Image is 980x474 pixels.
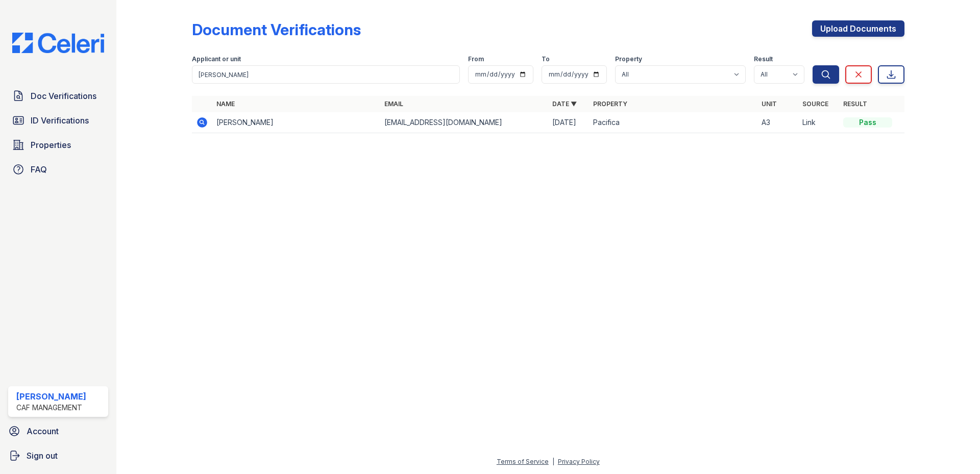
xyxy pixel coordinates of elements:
a: Unit [762,100,777,108]
label: Property [615,55,642,63]
div: Pass [843,117,892,128]
span: Account [27,425,59,437]
a: Upload Documents [812,20,904,37]
a: Date ▼ [552,100,577,108]
div: | [552,458,554,465]
a: Properties [8,135,108,155]
a: ID Verifications [8,110,108,131]
a: Result [843,100,867,108]
div: [PERSON_NAME] [16,390,86,403]
span: Sign out [27,450,58,462]
a: Email [384,100,403,108]
td: [PERSON_NAME] [212,112,380,133]
a: FAQ [8,159,108,180]
span: ID Verifications [31,114,89,127]
div: CAF Management [16,403,86,413]
a: Doc Verifications [8,86,108,106]
td: A3 [757,112,798,133]
span: Properties [31,139,71,151]
a: Sign out [4,445,112,466]
div: Document Verifications [192,20,361,39]
img: CE_Logo_Blue-a8612792a0a2168367f1c8372b55b34899dd931a85d93a1a3d3e32e68fde9ad4.png [4,33,112,53]
a: Name [216,100,235,108]
label: From [468,55,484,63]
a: Terms of Service [497,458,549,465]
label: Result [754,55,773,63]
td: Pacifica [589,112,757,133]
input: Search by name, email, or unit number [192,65,460,84]
a: Source [802,100,828,108]
label: Applicant or unit [192,55,241,63]
a: Privacy Policy [558,458,600,465]
span: FAQ [31,163,47,176]
a: Account [4,421,112,441]
label: To [542,55,550,63]
td: [EMAIL_ADDRESS][DOMAIN_NAME] [380,112,548,133]
span: Doc Verifications [31,90,96,102]
td: [DATE] [548,112,589,133]
a: Property [593,100,627,108]
td: Link [798,112,839,133]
